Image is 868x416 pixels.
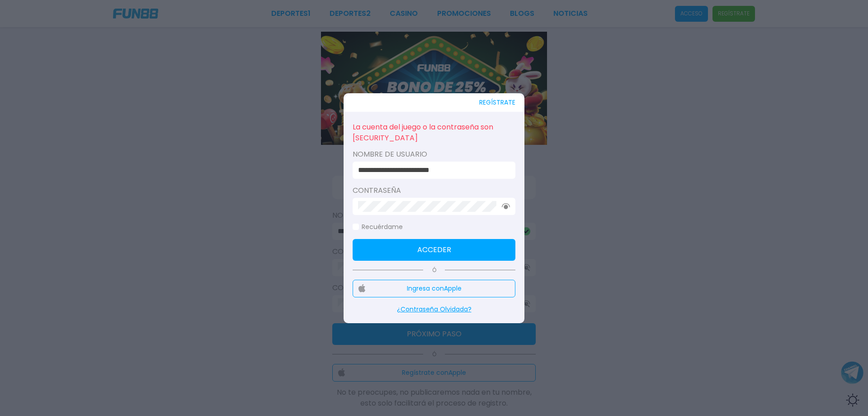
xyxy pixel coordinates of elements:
[353,266,515,274] p: Ó
[353,280,515,297] button: Ingresa conApple
[353,305,515,314] p: ¿Contraseña Olvidada?
[479,93,515,112] button: REGÍSTRATE
[353,185,515,196] label: Contraseña
[353,239,515,261] button: Acceder
[353,149,515,160] label: Nombre de usuario
[353,222,403,232] label: Recuérdame
[353,121,515,144] p: La cuenta del juego o la contraseña son [SECURITY_DATA]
